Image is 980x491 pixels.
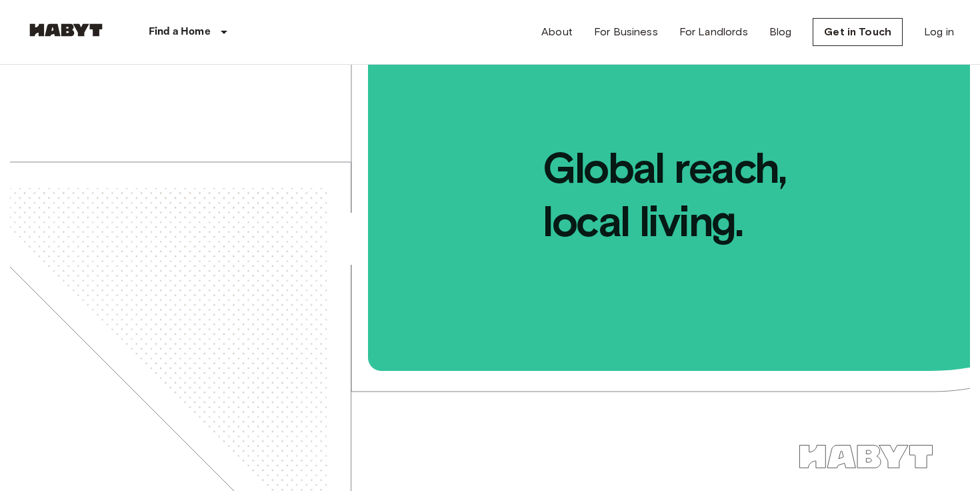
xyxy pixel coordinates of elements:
[594,24,658,40] a: For Business
[149,24,211,40] p: Find a Home
[769,24,792,40] a: Blog
[26,23,106,37] img: Habyt
[813,18,903,46] a: Get in Touch
[370,65,970,248] span: Global reach, local living.
[679,24,748,40] a: For Landlords
[924,24,954,40] a: Log in
[541,24,573,40] a: About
